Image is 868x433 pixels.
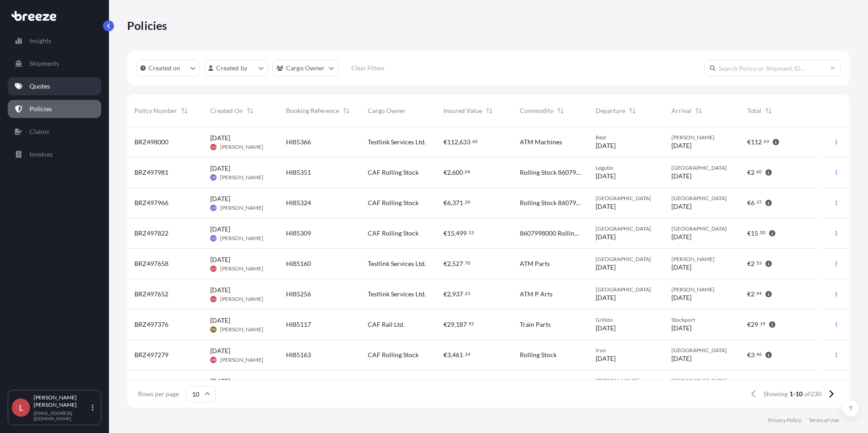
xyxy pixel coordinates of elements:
p: Created on [148,64,181,73]
span: BRZ497822 [134,229,168,238]
span: 94 [756,292,762,295]
span: 112 [751,139,762,145]
span: 04 [465,170,470,173]
button: Sort [341,105,352,116]
button: Sort [693,105,704,116]
span: [DATE] [671,354,691,363]
span: LD [211,264,216,273]
span: 95 [469,322,474,325]
span: 46 [756,353,762,356]
span: 39 [465,201,470,204]
span: 3 [447,352,451,358]
span: [DATE] [596,141,616,150]
span: [GEOGRAPHIC_DATA] [596,195,657,202]
span: Policy Number [134,106,177,115]
span: Train Parts [520,320,551,329]
span: [DATE] [596,293,616,302]
span: [DATE] [210,285,230,295]
span: HI85351 [286,168,311,177]
p: Quotes [30,82,50,91]
span: 37 [756,201,762,204]
span: DS [211,325,216,334]
span: Legutio [596,164,657,172]
span: 112 [447,139,458,145]
p: Policies [127,18,168,33]
span: Booking Reference [286,106,339,115]
span: [GEOGRAPHIC_DATA] [671,195,733,202]
span: € [444,230,447,236]
span: € [444,200,447,206]
span: CAF Rolling Stock [368,198,419,207]
span: ATM P Arts [520,290,552,299]
span: Stockport [671,316,733,324]
span: LD [211,143,216,152]
span: [PERSON_NAME] [671,256,733,263]
span: € [444,139,447,145]
span: HI85366 [286,138,311,147]
button: createdOn Filter options [136,60,200,76]
span: 3 [751,352,755,358]
span: . [762,140,763,143]
span: [PERSON_NAME] [220,143,263,151]
button: Clear Filters [343,61,394,75]
span: Rows per page [138,389,179,399]
button: createdBy Filter options [204,60,268,76]
span: 70 [465,261,470,265]
span: 2 [447,261,451,267]
span: BRZ497652 [134,290,168,299]
span: [DATE] [671,202,691,211]
span: CAF Rail Ltd. [368,320,404,329]
span: HI85309 [286,229,311,238]
span: 527 [452,261,463,267]
span: [DATE] [596,354,616,363]
span: [DATE] [671,232,691,241]
span: 8607998000 Rolling Stock [520,229,581,238]
span: . [464,170,464,173]
span: HI85324 [286,198,311,207]
span: HI85256 [286,290,311,299]
span: . [464,261,464,265]
span: € [747,169,751,176]
span: [PERSON_NAME] [220,235,263,242]
span: Testlink Services Ltd. [368,290,426,299]
span: BRZ497279 [134,350,168,359]
span: [DATE] [596,263,616,272]
span: . [467,231,468,234]
a: Terms of Use [809,417,839,424]
span: 633 [459,139,470,145]
span: LR [212,234,216,243]
span: [PERSON_NAME] [220,265,263,272]
span: [DATE] [210,225,230,234]
span: Griñón [596,316,657,324]
p: Shipments [30,59,59,68]
span: [DATE] [210,194,230,203]
span: [DATE] [671,172,691,181]
span: BRZ498000 [134,138,168,147]
span: 29 [447,321,454,328]
p: Insights [30,36,51,45]
span: ATM Machines [520,138,562,147]
button: Sort [627,105,638,116]
span: 2 [447,169,451,176]
span: € [747,200,751,206]
span: BRZ497966 [134,198,168,207]
span: . [759,231,759,234]
span: Commodity [520,106,553,115]
a: Shipments [8,54,101,73]
span: . [755,261,756,265]
span: [PERSON_NAME] [596,377,657,384]
span: 1-10 [789,389,803,399]
span: 23 [465,292,470,295]
p: Created by [216,64,248,73]
span: LR [212,203,216,212]
span: [DATE] [210,255,230,264]
span: [PERSON_NAME] [220,326,263,333]
span: Total [747,106,761,115]
span: [DATE] [596,202,616,211]
span: Testlink Services Ltd. [368,259,426,268]
span: HI85163 [286,350,311,359]
span: 187 [456,321,467,328]
span: [DATE] [210,133,230,143]
span: BRZ497981 [134,168,168,177]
